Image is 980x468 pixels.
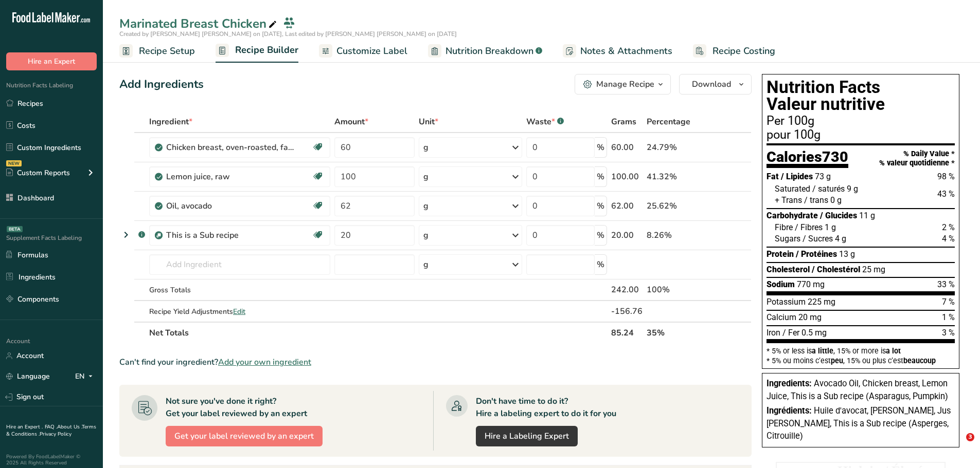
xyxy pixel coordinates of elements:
[149,306,330,317] div: Recipe Yield Adjustments
[6,367,50,385] a: Language
[782,328,799,338] span: / Fer
[942,222,955,232] span: 2 %
[835,234,846,244] span: 4 g
[139,44,195,58] span: Recipe Setup
[216,39,298,63] a: Recipe Builder
[822,148,848,165] span: 730
[775,234,800,244] span: Sugars
[839,249,855,259] span: 13 g
[803,234,833,244] span: / Sucres
[767,343,955,364] section: * 5% or less is , 15% or more is
[767,406,951,441] span: Huile d'avocat, [PERSON_NAME], Jus [PERSON_NAME], This is a Sub recipe (Asperges, Citrouille)
[423,141,429,154] div: g
[815,172,831,181] span: 73 g
[75,370,97,383] div: EN
[611,305,643,317] div: -156.76
[235,43,298,57] span: Recipe Builder
[942,297,955,307] span: 7 %
[218,356,311,368] span: Add your own ingredient
[781,172,813,181] span: / Lipides
[166,395,307,420] div: Not sure you've done it right? Get your label reviewed by an expert
[580,44,672,58] span: Notes & Attachments
[767,406,812,416] span: Ingrédients:
[526,116,564,128] div: Waste
[166,141,295,154] div: Chicken breast, oven-roasted, fat-free, sliced
[767,379,948,401] span: Avocado Oil, Chicken breast, Lemon Juice, This is a Sub recipe (Asparagus, Pumpkin)
[801,328,827,338] span: 0.5 mg
[795,222,823,232] span: / Fibres
[798,312,822,322] span: 20 mg
[119,14,279,33] div: Marinated Breast Chicken
[879,149,955,167] div: % Daily Value * % valeur quotidienne *
[6,423,96,438] a: Terms & Conditions .
[57,423,82,430] a: About Us .
[812,265,860,274] span: / Cholestérol
[423,171,429,183] div: g
[767,79,955,113] h1: Nutrition Facts Valeur nutritive
[903,357,936,365] span: beaucoup
[611,116,636,128] span: Grams
[942,328,955,338] span: 3 %
[334,116,368,128] span: Amount
[767,328,780,338] span: Iron
[6,423,43,430] a: Hire an Expert .
[423,258,429,271] div: g
[119,76,204,93] div: Add Ingredients
[611,229,643,241] div: 20.00
[767,172,779,181] span: Fat
[6,454,97,466] div: Powered By FoodLabelMaker © 2025 All Rights Reserved
[942,234,955,244] span: 4 %
[692,78,731,90] span: Download
[767,211,818,220] span: Carbohydrate
[428,40,542,63] a: Nutrition Breakdown
[812,347,833,355] span: a little
[775,184,810,194] span: Saturated
[775,222,793,232] span: Fibre
[319,40,407,63] a: Customize Label
[647,141,703,154] div: 24.79%
[767,249,794,259] span: Protein
[859,211,875,220] span: 11 g
[233,307,245,316] span: Edit
[476,395,616,420] div: Don't have time to do it? Hire a labeling expert to do it for you
[596,78,654,90] div: Manage Recipe
[155,232,163,239] img: Sub Recipe
[767,357,955,364] div: * 5% ou moins c’est , 15% ou plus c’est
[966,433,974,441] span: 3
[937,189,955,199] span: 43 %
[847,184,858,194] span: 9 g
[679,74,752,95] button: Download
[820,211,857,220] span: / Glucides
[942,312,955,322] span: 1 %
[831,357,843,365] span: peu
[712,44,775,58] span: Recipe Costing
[937,172,955,181] span: 98 %
[419,116,438,128] span: Unit
[767,265,810,274] span: Cholesterol
[611,141,643,154] div: 60.00
[945,433,970,458] iframe: Intercom live chat
[611,200,643,212] div: 62.00
[166,229,295,241] div: This is a Sub recipe
[575,74,671,95] button: Manage Recipe
[825,222,836,232] span: 1 g
[797,279,825,289] span: 770 mg
[423,229,429,241] div: g
[423,200,429,212] div: g
[119,40,195,63] a: Recipe Setup
[40,430,72,438] a: Privacy Policy
[693,40,775,63] a: Recipe Costing
[336,44,407,58] span: Customize Label
[6,52,97,70] button: Hire an Expert
[611,284,643,296] div: 242.00
[645,322,705,343] th: 35%
[149,254,330,275] input: Add Ingredient
[647,171,703,183] div: 41.32%
[45,423,57,430] a: FAQ .
[647,116,690,128] span: Percentage
[886,347,901,355] span: a lot
[767,115,955,127] div: Per 100g
[476,426,578,446] a: Hire a Labeling Expert
[767,129,955,141] div: pour 100g
[830,195,842,205] span: 0 g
